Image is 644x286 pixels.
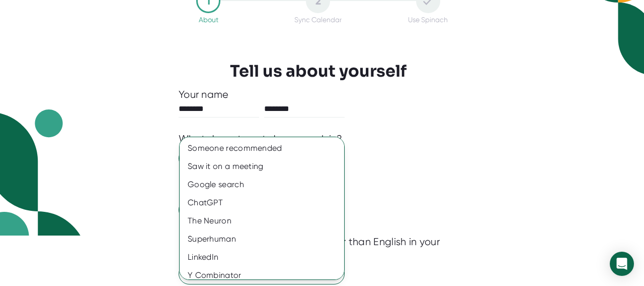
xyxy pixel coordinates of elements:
div: Google search [180,176,352,194]
div: Y Combinator [180,266,352,284]
div: ChatGPT [180,194,352,212]
div: The Neuron [180,212,352,230]
div: Superhuman [180,230,352,248]
div: Open Intercom Messenger [610,252,634,276]
div: LinkedIn [180,248,352,266]
div: Saw it on a meeting [180,157,352,176]
div: Someone recommended [180,139,352,157]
